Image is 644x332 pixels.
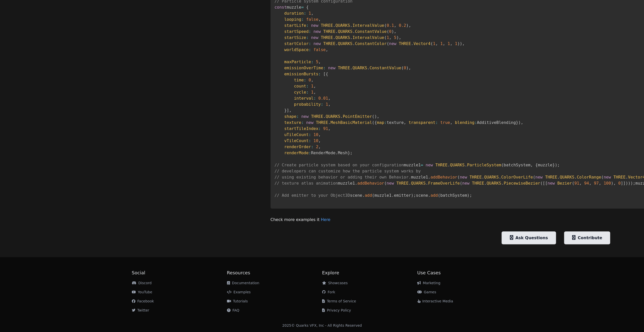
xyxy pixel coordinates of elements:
span: blending [455,120,474,125]
span: ( [430,41,433,46]
span: . [448,163,450,167]
span: // Add emitter to your Object3D [275,193,350,198]
a: Showcases [322,281,348,285]
span: : [311,144,314,149]
span: . [501,181,504,186]
span: new [301,114,309,119]
span: : [306,90,309,95]
h2: Resources [227,269,322,276]
span: 91 [574,181,579,186]
span: . [391,193,394,198]
span: 0 [389,29,391,34]
span: : [311,59,314,64]
span: ) [396,35,399,40]
span: THREE QUARKS ConstantValue [323,29,386,34]
span: 5 [394,35,397,40]
span: . [482,175,484,180]
span: THREE QUARKS ColorRange [545,175,601,180]
span: ; [413,193,416,198]
span: startSize [284,35,306,40]
span: . [574,175,577,180]
span: ) [630,181,633,186]
span: 1 [311,90,314,95]
span: new [311,35,318,40]
span: : [309,47,311,52]
span: map [377,120,384,125]
span: : [435,120,438,125]
span: ( [540,181,543,186]
a: Examples [227,290,251,294]
span: 1 [311,84,314,88]
span: . [557,175,560,180]
span: , [530,163,533,167]
span: THREE QUARKS ConstantValue [338,65,401,70]
span: : [309,41,311,46]
span: : [309,132,311,137]
span: count [294,84,306,88]
span: worldSpace [284,47,308,52]
span: 97 [594,181,599,186]
span: ( [501,163,504,167]
span: THREE QUARKS FrameOverLife [396,181,460,186]
span: : [318,126,321,131]
span: ] [623,181,626,186]
span: . [350,65,352,70]
span: 94 [584,181,589,186]
span: THREE QUARKS ParticleSystem [435,163,501,167]
span: } [348,150,350,155]
span: transparent [409,120,435,125]
span: , [462,41,465,46]
span: [ [543,181,545,186]
span: , [328,102,331,107]
span: 1 [440,41,443,46]
span: ( [438,193,440,198]
span: { [326,72,328,76]
span: . [465,163,467,167]
span: , [326,47,328,52]
span: uTileCount [284,132,308,137]
span: 1 [433,41,435,46]
span: Bezier [557,181,572,186]
span: . [323,114,326,119]
span: : [304,11,306,16]
span: , [450,41,452,46]
span: new [462,181,469,186]
span: ( [401,65,404,70]
span: new [535,175,543,180]
a: Here [321,217,330,222]
span: . [350,23,352,28]
span: , [443,41,445,46]
a: Documentation [227,281,259,285]
span: renderOrder [284,144,311,149]
span: { [535,163,538,167]
span: 0 [404,65,406,70]
span: : [301,17,304,22]
span: ( [533,175,535,180]
span: : [384,120,387,125]
a: Privacy Policy [322,308,351,312]
span: . [352,41,355,46]
span: , [289,108,292,113]
span: ) [626,181,628,186]
span: , [314,84,316,88]
span: ( [572,181,574,186]
span: vTileCount [284,138,308,143]
span: ( [384,181,387,186]
span: , [318,138,321,143]
span: ] [287,108,289,113]
span: ) [460,41,462,46]
span: ] [621,181,623,186]
a: Facebook [132,299,154,303]
span: . [499,175,501,180]
span: ( [384,35,387,40]
span: ; [469,193,472,198]
span: shape [284,114,296,119]
span: ; [633,181,635,186]
span: // using existing behavior or adding their own Behavior. [275,175,411,180]
span: , [450,120,452,125]
span: = [301,5,304,10]
span: . [411,41,413,46]
span: { [375,120,377,125]
span: . [367,65,370,70]
span: : [309,138,311,143]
